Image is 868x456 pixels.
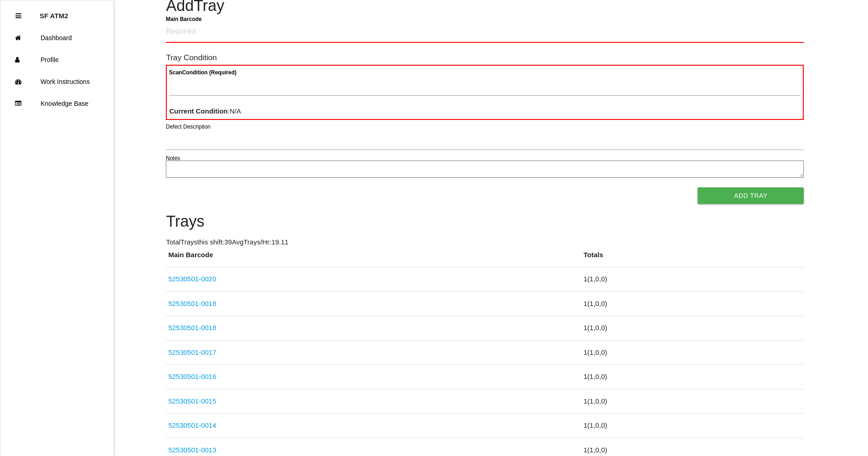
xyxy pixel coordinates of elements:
[581,389,804,414] td: 1 ( 1 , 0 , 0 )
[166,213,804,230] h4: Trays
[0,49,113,71] a: Profile
[0,71,113,93] a: Work Instructions
[166,53,804,62] h6: Tray Condition
[168,397,216,405] a: 52530501-0015
[168,300,216,307] a: 52530501-0018
[698,187,804,204] button: Add Tray
[169,107,241,115] span: : N/A
[581,250,804,267] th: Totals
[168,421,216,429] a: 52530501-0014
[169,107,227,115] b: Current Condition
[168,324,216,332] a: 52530501-0018
[166,123,211,131] label: Defect Description
[0,27,113,49] a: Dashboard
[581,316,804,341] td: 1 ( 1 , 0 , 0 )
[581,291,804,316] td: 1 ( 1 , 0 , 0 )
[166,237,804,248] p: Total Trays this shift: 39 Avg Trays /Hr: 19.11
[15,5,21,27] div: Close
[168,348,216,356] a: 52530501-0017
[40,5,68,20] p: SF ATM2
[581,267,804,292] td: 1 ( 1 , 0 , 0 )
[169,69,236,76] b: Scan Condition (Required)
[168,373,216,380] a: 52530501-0016
[166,154,180,162] label: Notes
[166,21,804,43] input: Required
[166,250,581,267] th: Main Barcode
[168,446,216,454] a: 52530501-0013
[581,365,804,389] td: 1 ( 1 , 0 , 0 )
[166,16,202,22] b: Main Barcode
[168,275,216,283] a: 52530501-0020
[0,93,113,114] a: Knowledge Base
[581,414,804,438] td: 1 ( 1 , 0 , 0 )
[581,340,804,365] td: 1 ( 1 , 0 , 0 )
